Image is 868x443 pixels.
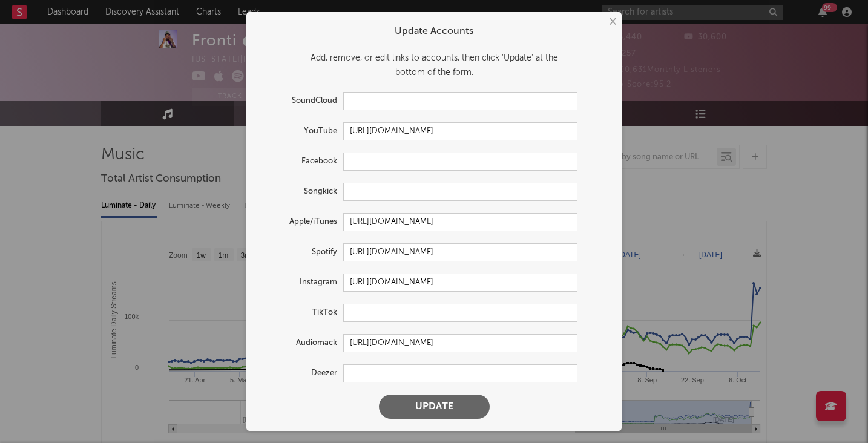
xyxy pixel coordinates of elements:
[605,15,619,28] button: ×
[258,124,343,139] label: YouTube
[258,275,343,290] label: Instagram
[258,245,343,260] label: Spotify
[258,306,343,320] label: TikTok
[258,51,610,80] div: Add, remove, or edit links to accounts, then click 'Update' at the bottom of the form.
[258,24,610,39] div: Update Accounts
[258,94,343,108] label: SoundCloud
[379,395,490,419] button: Update
[258,185,343,199] label: Songkick
[258,336,343,350] label: Audiomack
[258,215,343,229] label: Apple/iTunes
[258,154,343,169] label: Facebook
[258,366,343,381] label: Deezer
